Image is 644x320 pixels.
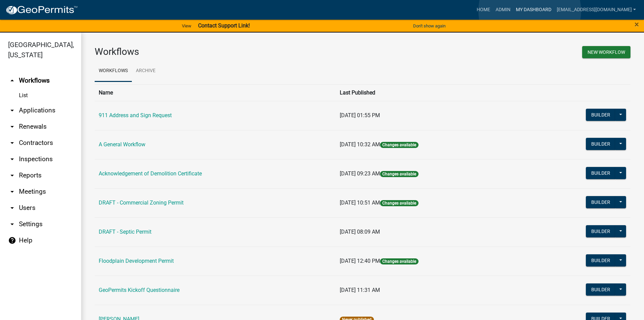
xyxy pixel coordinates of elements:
[8,139,16,147] i: arrow_drop_down
[8,204,16,212] i: arrow_drop_down
[586,167,616,179] button: Builder
[99,170,202,177] a: Acknowledgement of Demolition Certificate
[8,77,16,85] i: arrow_drop_up
[95,60,132,82] a: Workflows
[8,106,16,114] i: arrow_drop_down
[635,20,639,28] button: Close
[340,170,380,177] span: [DATE] 09:23 AM
[340,141,380,148] span: [DATE] 10:32 AM
[198,22,250,29] strong: Contact Support Link!
[340,112,380,119] span: [DATE] 01:55 PM
[8,220,16,228] i: arrow_drop_down
[586,138,616,150] button: Builder
[635,20,639,29] span: ×
[8,123,16,131] i: arrow_drop_down
[380,142,419,148] span: Changes available
[8,171,16,179] i: arrow_drop_down
[99,258,174,264] a: Floodplain Development Permit
[586,225,616,237] button: Builder
[132,60,160,82] a: Archive
[8,188,16,196] i: arrow_drop_down
[554,3,639,16] a: [EMAIL_ADDRESS][DOMAIN_NAME]
[99,199,184,206] a: DRAFT - Commercial Zoning Permit
[95,84,336,101] th: Name
[586,109,616,121] button: Builder
[380,200,419,206] span: Changes available
[410,20,448,31] button: Don't show again
[586,196,616,208] button: Builder
[340,258,380,264] span: [DATE] 12:40 PM
[586,283,616,296] button: Builder
[8,236,16,244] i: help
[340,229,380,235] span: [DATE] 08:09 AM
[99,141,145,148] a: A General Workflow
[336,84,524,101] th: Last Published
[99,287,180,293] a: GeoPermits Kickoff Questionnaire
[493,3,513,16] a: Admin
[95,46,358,58] h3: Workflows
[380,258,419,264] span: Changes available
[582,46,630,58] button: New Workflow
[340,199,380,206] span: [DATE] 10:51 AM
[513,3,554,16] a: My Dashboard
[586,254,616,266] button: Builder
[179,20,194,31] a: View
[8,155,16,163] i: arrow_drop_down
[474,3,493,16] a: Home
[99,229,151,235] a: DRAFT - Septic Permit
[380,171,419,177] span: Changes available
[340,287,380,293] span: [DATE] 11:31 AM
[99,112,172,119] a: 911 Address and Sign Request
